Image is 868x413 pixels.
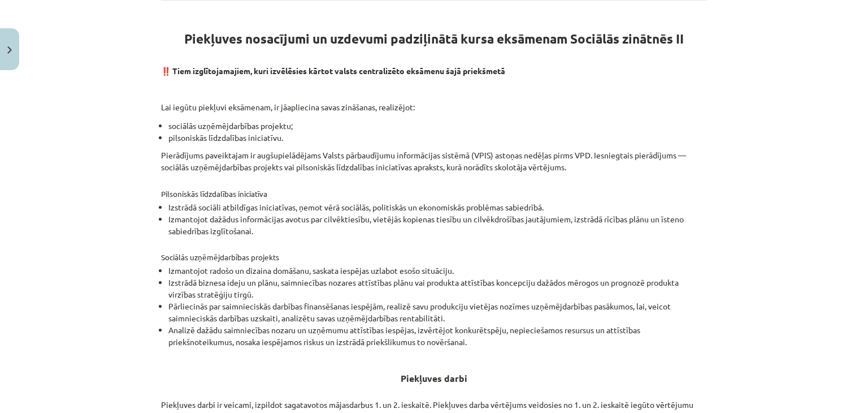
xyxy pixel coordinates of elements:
p: Lai iegūtu piekļuvi eksāmenam, ir jāapliecina savas zināšanas, realizējot: [161,84,707,113]
li: Pārliecinās par saimnieciskās darbības finansēšanas iespējām, realizē savu produkciju vietējas no... [168,300,707,324]
strong: Piekļuves nosacījumi un uzdevumi padziļinātā kursa eksāmenam Sociālās zinātnēs II [184,31,684,47]
img: icon-close-lesson-0947bae3869378f0d4975bcd49f059093ad1ed9edebbc8119c70593378902aed.svg [7,46,12,54]
strong: Piekļuves darbi [401,372,467,384]
li: pilsoniskās līdzdalības iniciatīvu. [168,132,707,144]
li: Analizē dažādu saimniecības nozaru un uzņēmumu attīstības iespējas, izvērtējot konkurētspēju, nep... [168,324,707,348]
h4: Sociālās uzņēmējdarbības projekts [161,243,707,261]
p: Pierādījums paveiktajam ir augšupielādējams Valsts pārbaudījumu informācijas sistēmā (VPIS) astoņ... [161,149,707,173]
li: sociālās uzņēmējdarbības projektu; [168,120,707,132]
li: Izstrādā biznesa ideju un plānu, saimniecības nozares attīstības plānu vai produkta attīstības ko... [168,277,707,300]
li: Izmantojot dažādus informācijas avotus par cilvēktiesību, vietējās kopienas tiesību un cilvēkdroš... [168,213,707,237]
li: Izstrādā sociāli atbildīgas iniciatīvas, ņemot vērā sociālās, politiskās un ekonomiskās problēmas... [168,201,707,213]
li: Izmantojot radošo un dizaina domāšanu, saskata iespējas uzlabot esošo situāciju. [168,265,707,277]
strong: ‼️ Tiem izglītojamajiem, kuri izvēlēsies kārtot valsts centralizēto eksāmenu šajā priekšmetā [161,66,505,76]
h4: Pilsoniskās līdzdalības iniciatīva [161,180,707,198]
